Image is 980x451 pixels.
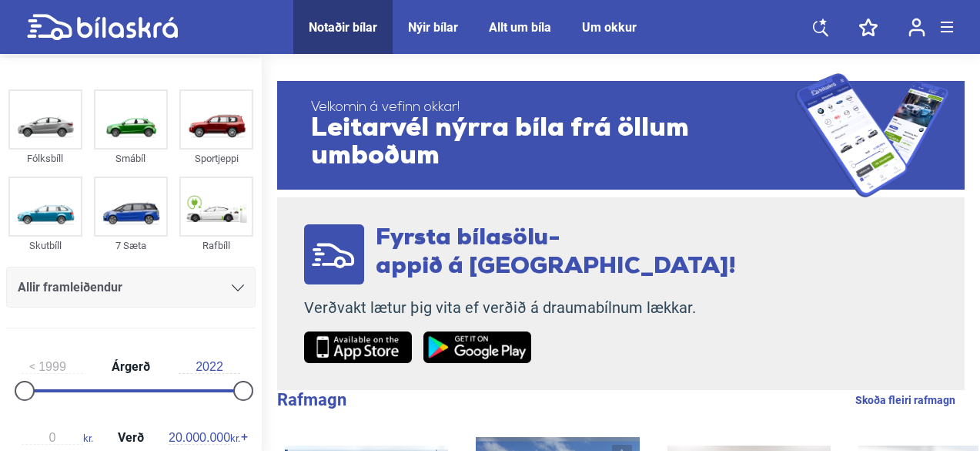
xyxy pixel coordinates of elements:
img: user-login.svg [908,18,925,37]
div: Sportjeppi [179,150,253,167]
span: Velkomin á vefinn okkar! [311,100,795,116]
a: Allt um bíla [489,20,551,35]
span: Leitarvél nýrra bíla frá öllum umboðum [311,116,795,171]
a: Skoða fleiri rafmagn [855,390,955,410]
span: kr. [22,431,93,445]
span: kr. [169,431,240,445]
a: Um okkur [582,20,637,35]
div: Fólksbíll [8,150,82,167]
span: Fyrsta bílasölu- appið á [GEOGRAPHIC_DATA]! [376,227,736,279]
div: Smábíl [94,150,168,167]
div: Skutbíll [8,237,82,254]
div: 7 Sæta [94,237,168,254]
div: Rafbíll [179,237,253,254]
a: Notaðir bílar [309,20,377,35]
span: Verð [114,432,148,444]
b: Rafmagn [277,390,346,409]
a: Nýir bílar [408,20,458,35]
a: Velkomin á vefinn okkar!Leitarvél nýrra bíla frá öllum umboðum [277,73,965,197]
p: Verðvakt lætur þig vita ef verðið á draumabílnum lækkar. [304,298,736,318]
span: Allir framleiðendur [18,277,122,298]
span: Árgerð [108,361,154,373]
